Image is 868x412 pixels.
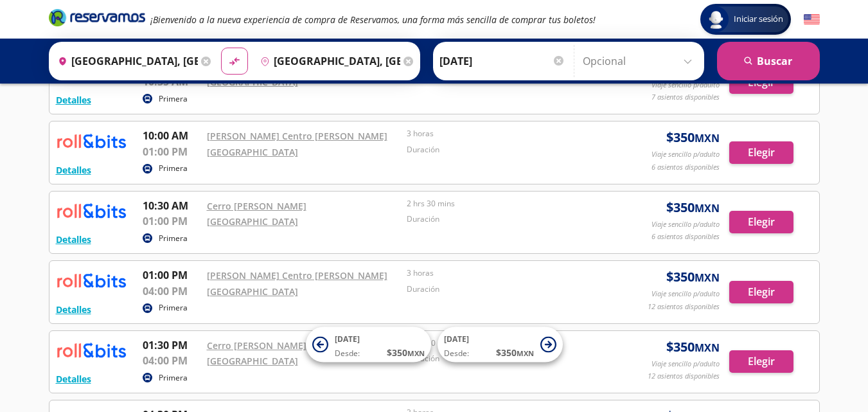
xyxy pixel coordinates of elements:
[49,8,145,27] i: Brand Logo
[407,128,601,139] p: 3 horas
[729,350,793,373] button: Elegir
[56,303,91,316] button: Detalles
[56,93,91,107] button: Detalles
[496,346,534,359] span: $ 350
[159,302,188,314] p: Primera
[648,371,720,382] p: 12 asientos disponibles
[207,130,387,142] a: [PERSON_NAME] Centro [PERSON_NAME]
[407,198,601,210] p: 2 hrs 30 mins
[306,327,431,363] button: [DATE]Desde:$350MXN
[438,327,563,363] button: [DATE]Desde:$350MXN
[56,372,91,386] button: Detalles
[53,45,198,77] input: Buscar Origen
[56,198,127,224] img: RESERVAMOS
[407,267,601,279] p: 3 horas
[335,348,360,359] span: Desde:
[407,213,601,225] p: Duración
[143,267,200,283] p: 01:00 PM
[143,198,200,213] p: 10:30 AM
[717,42,820,80] button: Buscar
[407,348,425,358] small: MXN
[444,348,469,359] span: Desde:
[729,141,793,164] button: Elegir
[49,8,145,31] a: Brand Logo
[207,339,306,352] a: Cerro [PERSON_NAME]
[159,372,188,384] p: Primera
[651,219,720,230] p: Viaje sencillo p/adulto
[804,12,820,28] button: English
[143,144,200,159] p: 01:00 PM
[666,128,720,147] span: $ 350
[583,45,698,77] input: Opcional
[666,267,720,287] span: $ 350
[651,359,720,370] p: Viaje sencillo p/adulto
[159,93,188,105] p: Primera
[56,128,127,154] img: RESERVAMOS
[444,334,469,345] span: [DATE]
[159,233,188,244] p: Primera
[143,353,200,368] p: 04:00 PM
[439,45,565,77] input: Elegir Fecha
[651,289,720,300] p: Viaje sencillo p/adulto
[207,200,306,212] a: Cerro [PERSON_NAME]
[651,162,720,173] p: 6 asientos disponibles
[207,146,298,158] a: [GEOGRAPHIC_DATA]
[695,201,720,215] small: MXN
[159,163,188,174] p: Primera
[729,211,793,233] button: Elegir
[648,301,720,312] p: 12 asientos disponibles
[651,149,720,160] p: Viaje sencillo p/adulto
[56,233,91,246] button: Detalles
[666,337,720,357] span: $ 350
[517,348,534,358] small: MXN
[207,355,298,367] a: [GEOGRAPHIC_DATA]
[56,163,91,177] button: Detalles
[143,337,200,353] p: 01:30 PM
[207,269,387,282] a: [PERSON_NAME] Centro [PERSON_NAME]
[729,281,793,303] button: Elegir
[143,213,200,229] p: 01:00 PM
[387,346,425,359] span: $ 350
[255,45,400,77] input: Buscar Destino
[695,131,720,145] small: MXN
[143,128,200,143] p: 10:00 AM
[651,80,720,91] p: Viaje sencillo p/adulto
[729,13,788,26] span: Iniciar sesión
[150,13,596,26] em: ¡Bienvenido a la nueva experiencia de compra de Reservamos, una forma más sencilla de comprar tus...
[651,92,720,103] p: 7 asientos disponibles
[407,144,601,156] p: Duración
[651,231,720,242] p: 6 asientos disponibles
[56,267,127,293] img: RESERVAMOS
[56,337,127,363] img: RESERVAMOS
[207,285,298,298] a: [GEOGRAPHIC_DATA]
[407,283,601,295] p: Duración
[695,341,720,355] small: MXN
[666,198,720,217] span: $ 350
[335,334,360,345] span: [DATE]
[207,215,298,228] a: [GEOGRAPHIC_DATA]
[695,271,720,285] small: MXN
[143,283,200,299] p: 04:00 PM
